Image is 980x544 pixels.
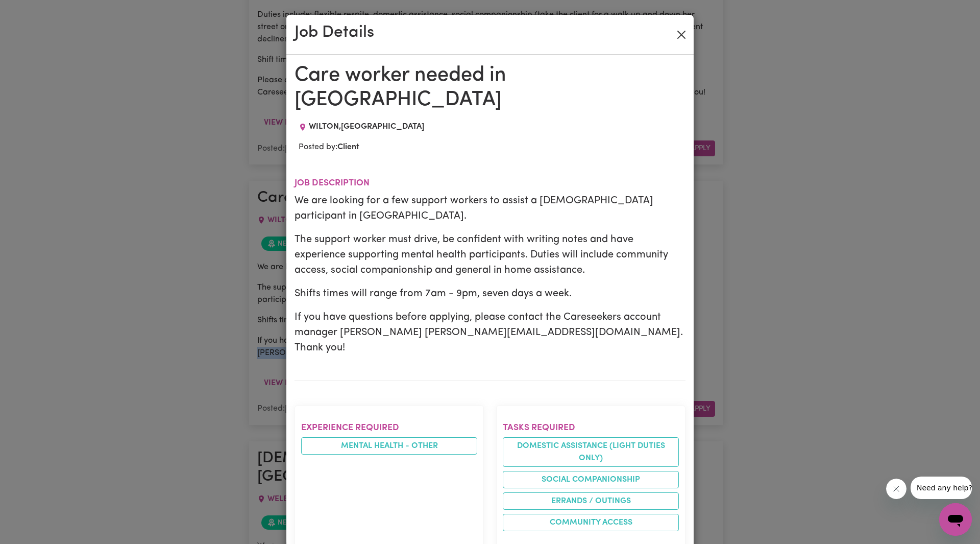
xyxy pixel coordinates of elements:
li: Social companionship [503,471,679,488]
li: Community access [503,514,679,531]
h2: Experience required [301,422,477,433]
li: Errands / Outings [503,492,679,510]
h1: Care worker needed in [GEOGRAPHIC_DATA] [295,63,685,112]
b: Client [337,143,359,151]
iframe: Button to launch messaging window [939,503,972,536]
p: If you have questions before applying, please contact the Careseekers account manager [PERSON_NAM... [295,310,685,356]
li: Mental Health - Other [301,437,477,455]
p: The support worker must drive, be confident with writing notes and have experience supporting men... [295,232,685,278]
iframe: Close message [886,479,906,499]
iframe: Message from company [911,477,972,499]
button: Close [673,27,690,43]
p: We are looking for a few support workers to assist a [DEMOGRAPHIC_DATA] participant in [GEOGRAPHI... [295,193,685,224]
span: WILTON , [GEOGRAPHIC_DATA] [309,123,424,131]
h2: Tasks required [503,422,679,433]
h2: Job description [295,178,685,188]
li: Domestic assistance (light duties only) [503,437,679,467]
div: Job location: WILTON, New South Wales [295,121,428,133]
p: Shifts times will range from 7am - 9pm, seven days a week. [295,286,685,301]
span: Posted by: [299,143,359,151]
span: Need any help? [6,7,62,15]
h2: Job Details [295,23,374,42]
